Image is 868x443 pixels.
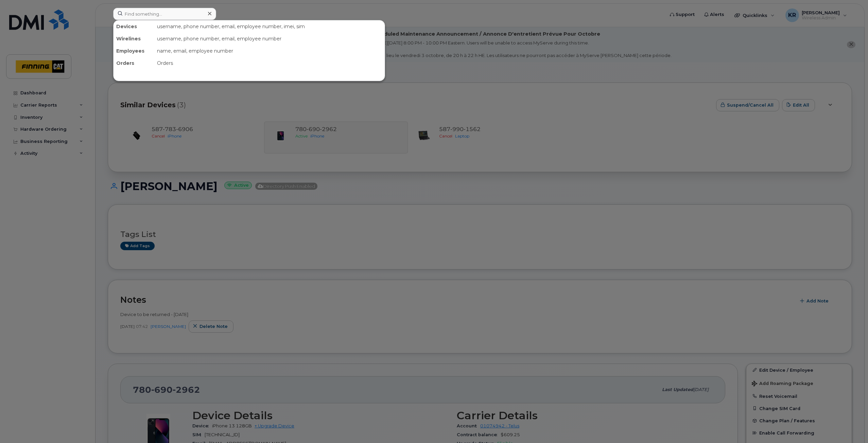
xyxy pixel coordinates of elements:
[114,33,154,45] div: Wirelines
[154,57,385,69] div: Orders
[154,33,385,45] div: username, phone number, email, employee number
[154,20,385,33] div: username, phone number, email, employee number, imei, sim
[838,413,863,438] iframe: Messenger Launcher
[114,57,154,69] div: Orders
[114,45,154,57] div: Employees
[114,20,154,33] div: Devices
[154,45,385,57] div: name, email, employee number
